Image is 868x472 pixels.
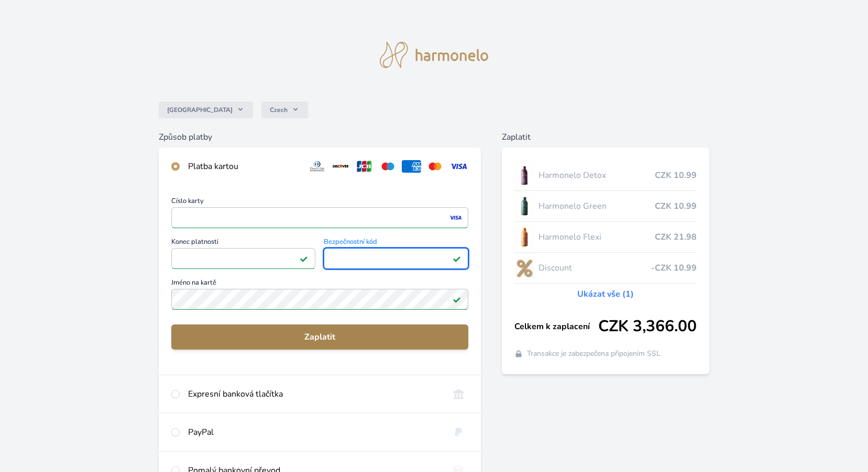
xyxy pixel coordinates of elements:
[176,210,464,225] iframe: Iframe pro číslo karty
[539,169,655,182] span: Harmonelo Detox
[167,106,233,114] span: [GEOGRAPHIC_DATA]
[449,426,468,439] img: paypal.svg
[514,193,534,219] img: CLEAN_GREEN_se_stinem_x-lo.jpg
[261,102,308,118] button: Czech
[402,160,421,173] img: amex.svg
[171,279,468,289] span: Jméno na kartě
[425,160,445,173] img: mc.svg
[188,160,299,173] div: Platba kartou
[453,295,461,304] img: Platné pole
[655,200,697,212] span: CZK 10.99
[539,200,655,212] span: Harmonelo Green
[171,198,468,207] span: Číslo karty
[180,331,460,343] span: Zaplatit
[378,160,398,173] img: maestro.svg
[651,262,697,274] span: -CZK 10.99
[514,320,599,333] span: Celkem k zaplacení
[449,160,468,173] img: visa.svg
[328,251,463,266] iframe: Iframe pro bezpečnostní kód
[324,239,468,248] span: Bezpečnostní kód
[159,102,253,118] button: [GEOGRAPHIC_DATA]
[514,255,534,281] img: discount-lo.png
[171,289,468,310] input: Jméno na kartěPlatné pole
[176,251,311,266] iframe: Iframe pro datum vypršení platnosti
[355,160,374,173] img: jcb.svg
[539,231,655,243] span: Harmonelo Flexi
[449,388,468,400] img: onlineBanking_CZ.svg
[270,106,288,114] span: Czech
[577,288,634,300] a: Ukázat vše (1)
[527,349,661,359] span: Transakce je zabezpečena připojením SSL
[539,262,652,274] span: Discount
[514,162,534,188] img: DETOX_se_stinem_x-lo.jpg
[171,324,468,350] button: Zaplatit
[598,317,697,336] span: CZK 3,366.00
[188,388,441,400] div: Expresní banková tlačítka
[307,160,327,173] img: diners.svg
[171,239,315,248] span: Konec platnosti
[380,42,489,68] img: logo.svg
[159,131,481,143] h6: Způsob platby
[188,426,441,439] div: PayPal
[502,131,710,143] h6: Zaplatit
[300,254,308,263] img: Platné pole
[453,254,461,263] img: Platné pole
[655,169,697,182] span: CZK 10.99
[331,160,350,173] img: discover.svg
[514,224,534,250] img: CLEAN_FLEXI_se_stinem_x-hi_(1)-lo.jpg
[448,213,463,222] img: visa
[655,231,697,243] span: CZK 21.98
